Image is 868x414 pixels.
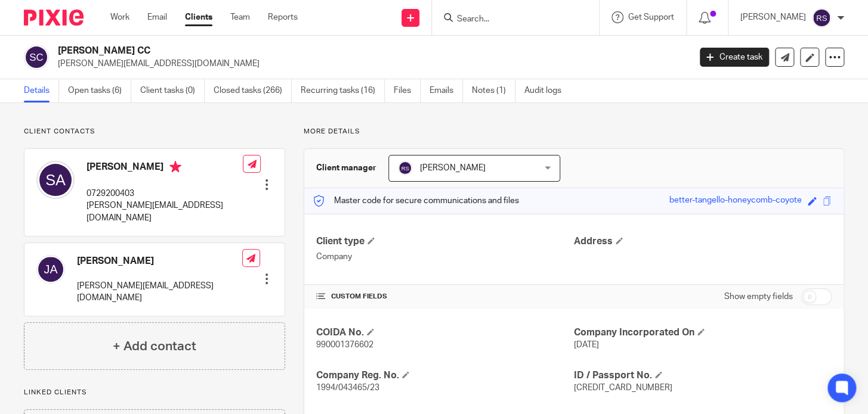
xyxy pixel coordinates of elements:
[36,255,65,284] img: svg%3E
[316,251,574,263] p: Company
[316,369,574,382] h4: Company Reg. No.
[301,79,385,102] a: Recurring tasks (16)
[316,341,373,349] span: 990001376602
[68,79,131,102] a: Open tasks (6)
[214,79,292,102] a: Closed tasks (266)
[394,79,421,102] a: Files
[113,337,196,356] h4: + Add contact
[58,45,557,57] h2: [PERSON_NAME] CC
[316,162,376,174] h3: Client manager
[110,11,129,23] a: Work
[87,188,243,200] p: 0729200403
[316,326,574,339] h4: COIDA No.
[740,11,806,23] p: [PERSON_NAME]
[724,291,793,303] label: Show empty fields
[169,161,181,173] i: Primary
[628,13,674,21] span: Get Support
[472,79,515,102] a: Notes (1)
[574,369,832,382] h4: ID / Passport No.
[524,79,570,102] a: Audit logs
[24,45,49,70] img: svg%3E
[24,10,84,26] img: Pixie
[185,11,212,23] a: Clients
[77,255,242,267] h4: [PERSON_NAME]
[430,79,463,102] a: Emails
[316,292,574,301] h4: CUSTOM FIELDS
[58,58,682,70] p: [PERSON_NAME][EMAIL_ADDRESS][DOMAIN_NAME]
[230,11,250,23] a: Team
[456,14,563,25] input: Search
[140,79,205,102] a: Client tasks (0)
[268,11,298,23] a: Reports
[574,384,672,392] span: [CREDIT_CARD_NUMBER]
[304,127,844,136] p: More details
[812,8,831,27] img: svg%3E
[574,326,832,339] h4: Company Incorporated On
[36,161,75,199] img: svg%3E
[24,79,59,102] a: Details
[87,200,243,224] p: [PERSON_NAME][EMAIL_ADDRESS][DOMAIN_NAME]
[147,11,167,23] a: Email
[700,48,769,67] a: Create task
[398,161,412,175] img: svg%3E
[420,164,486,172] span: [PERSON_NAME]
[24,127,285,136] p: Client contacts
[316,384,379,392] span: 1994/043465/23
[313,195,519,207] p: Master code for secure communications and files
[87,161,243,176] h4: [PERSON_NAME]
[574,235,832,248] h4: Address
[574,341,599,349] span: [DATE]
[316,235,574,248] h4: Client type
[669,194,802,208] div: better-tangello-honeycomb-coyote
[24,388,285,397] p: Linked clients
[77,280,242,304] p: [PERSON_NAME][EMAIL_ADDRESS][DOMAIN_NAME]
